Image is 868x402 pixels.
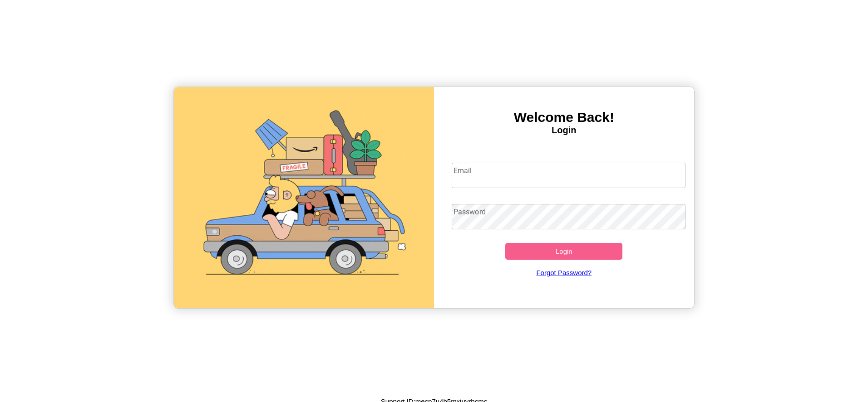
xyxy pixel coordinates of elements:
[174,87,434,308] img: gif
[447,260,681,286] a: Forgot Password?
[434,110,694,125] h3: Welcome Back!
[434,125,694,136] h4: Login
[505,243,622,260] button: Login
